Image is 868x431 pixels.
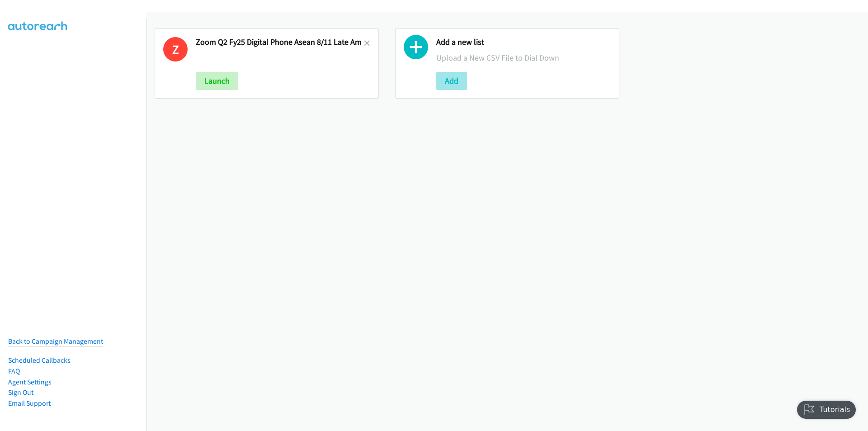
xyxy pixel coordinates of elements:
[792,392,861,424] iframe: Checklist
[8,337,103,346] a: Back to Campaign Management
[196,37,364,47] h2: Zoom Q2 Fy25 Digital Phone Asean 8/11 Late Am
[196,72,238,90] button: Launch
[436,72,467,90] button: Add
[8,399,51,407] a: Email Support
[436,52,611,64] p: Upload a New CSV File to Dial Down
[436,37,611,47] h2: Add a new list
[8,378,52,386] a: Agent Settings
[8,388,33,397] a: Sign Out
[163,37,188,62] h1: Z
[8,356,71,365] a: Scheduled Callbacks
[8,367,20,375] a: FAQ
